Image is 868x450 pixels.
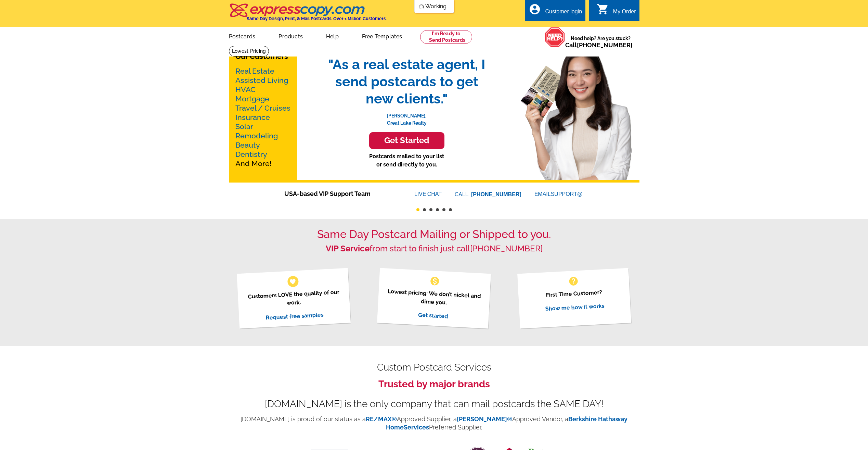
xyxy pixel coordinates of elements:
a: Insurance [235,113,270,122]
h2: Custom Postcard Services [229,363,639,372]
a: Get started [418,311,448,320]
a: Get Started [321,132,492,149]
a: Show me how it works [545,302,605,312]
p: And More! [235,66,291,168]
h3: Get Started [378,136,436,146]
font: CALL [455,190,469,199]
p: Postcards mailed to your list or send directly to you. [321,152,492,169]
span: favorite [289,278,296,285]
a: Solar [235,122,253,131]
a: Postcards [218,28,267,44]
a: Dentistry [235,150,267,159]
img: loading... [418,4,424,10]
a: Same Day Design, Print, & Mail Postcards. Over 1 Million Customers. [229,8,387,21]
h3: Trusted by major brands [229,378,639,390]
a: [PHONE_NUMBER] [471,191,521,197]
a: Request free samples [265,311,324,321]
p: First Time Customer? [526,287,622,300]
p: Customers LOVE the quality of our work. [245,288,342,309]
button: 3 of 6 [429,208,432,211]
i: shopping_cart [597,3,609,15]
div: [DOMAIN_NAME] is the only company that can mail postcards the SAME DAY! [229,400,639,408]
h2: from start to finish just call [229,244,639,254]
button: 4 of 6 [436,208,439,211]
font: SUPPORT@ [551,190,584,198]
button: 6 of 6 [449,208,452,211]
p: [PERSON_NAME], Great Lake Realty [321,107,492,127]
a: RE/MAX® [366,415,397,423]
a: Travel / Cruises [235,104,290,112]
a: [PHONE_NUMBER] [470,243,543,253]
a: shopping_cart My Order [597,8,636,16]
a: [PHONE_NUMBER] [577,41,633,49]
a: Remodeling [235,132,278,140]
span: "As a real estate agent, I send postcards to get new clients." [321,56,492,107]
a: Products [268,28,314,44]
span: help [568,276,579,287]
a: [PERSON_NAME]® [457,415,512,423]
img: help [545,27,565,47]
span: Call [565,41,633,49]
a: Beauty [235,141,260,149]
strong: VIP Service [326,243,370,253]
div: Customer login [545,9,582,18]
a: HVAC [235,85,256,94]
a: EMAILSUPPORT@ [534,191,584,197]
div: My Order [613,9,636,18]
button: 5 of 6 [442,208,445,211]
button: 1 of 6 [416,208,419,211]
a: Mortgage [235,95,269,103]
a: LIVECHAT [414,191,442,197]
a: Real Estate [235,67,274,75]
span: USA-based VIP Support Team [284,189,394,198]
button: 2 of 6 [423,208,426,211]
i: account_circle [529,3,541,15]
a: Assisted Living [235,76,288,85]
a: account_circle Customer login [529,8,582,16]
a: Free Templates [351,28,413,44]
span: Need help? Are you stuck? [565,35,636,49]
h4: Same Day Design, Print, & Mail Postcards. Over 1 Million Customers. [247,16,387,21]
p: [DOMAIN_NAME] is proud of our status as a Approved Supplier, a Approved Vendor, a Preferred Suppl... [229,415,639,432]
h1: Same Day Postcard Mailing or Shipped to you. [229,228,639,241]
p: Lowest pricing: We don’t nickel and dime you. [386,287,482,309]
a: Help [315,28,350,44]
font: LIVE [414,190,427,198]
span: monetization_on [429,276,440,287]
